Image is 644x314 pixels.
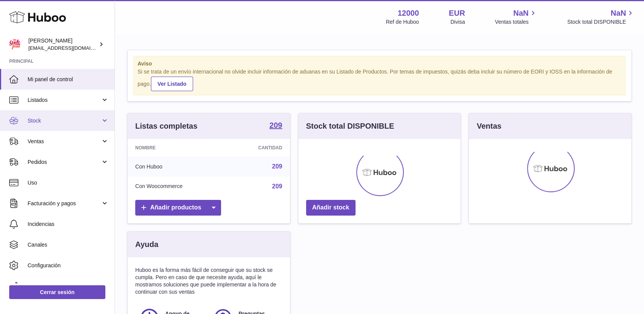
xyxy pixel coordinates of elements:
[28,76,109,83] span: Mi panel de control
[135,267,282,296] p: Huboo es la forma más fácil de conseguir que su stock se cumpla. Pero en caso de que necesite ayu...
[306,200,356,216] a: Añadir stock
[138,60,621,67] strong: Aviso
[28,96,101,104] span: Listados
[28,138,101,145] span: Ventas
[28,221,109,228] span: Incidencias
[28,262,109,269] span: Configuración
[398,8,419,18] strong: 12000
[138,68,621,91] div: Si se trata de un envío internacional no olvide incluir información de aduanas en su Listado de P...
[128,139,227,157] th: Nombre
[567,8,635,26] a: NaN Stock total DISPONIBLE
[28,179,109,186] span: Uso
[28,200,101,207] span: Facturación y pagos
[9,285,105,299] a: Cerrar sesión
[269,121,282,129] strong: 209
[272,183,282,190] a: 209
[28,159,101,166] span: Pedidos
[9,39,21,50] img: mar@ensuelofirme.com
[611,8,626,18] span: NaN
[272,163,282,170] a: 209
[513,8,529,18] span: NaN
[28,241,109,249] span: Canales
[495,18,537,26] span: Ventas totales
[477,121,501,131] h3: Ventas
[227,139,290,157] th: Cantidad
[386,18,419,26] div: Ref de Huboo
[306,121,394,131] h3: Stock total DISPONIBLE
[128,177,227,196] td: Con Woocommerce
[495,8,537,26] a: NaN Ventas totales
[151,77,193,91] a: Ver Listado
[135,200,221,216] a: Añadir productos
[28,283,109,290] span: Devoluciones
[28,117,101,124] span: Stock
[135,239,158,250] h3: Ayuda
[451,18,465,26] div: Divisa
[269,121,282,131] a: 209
[135,121,197,131] h3: Listas completas
[567,18,635,26] span: Stock total DISPONIBLE
[128,157,227,177] td: Con Huboo
[28,45,113,51] span: [EMAIL_ADDRESS][DOMAIN_NAME]
[449,8,465,18] strong: EUR
[28,37,97,52] div: [PERSON_NAME]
